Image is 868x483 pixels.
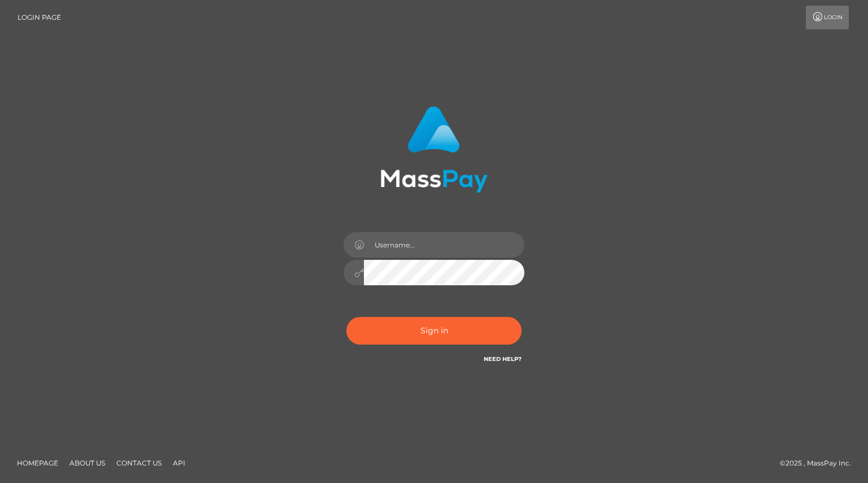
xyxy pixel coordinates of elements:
a: Login Page [18,6,61,29]
div: © 2025 , MassPay Inc. [780,457,860,469]
a: About Us [65,454,110,472]
a: API [168,454,190,472]
img: MassPay Login [380,106,488,193]
a: Contact Us [112,454,166,472]
button: Sign in [346,317,522,345]
input: Username... [364,232,524,258]
a: Login [806,6,849,29]
a: Need Help? [484,355,522,363]
a: Homepage [12,454,63,472]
